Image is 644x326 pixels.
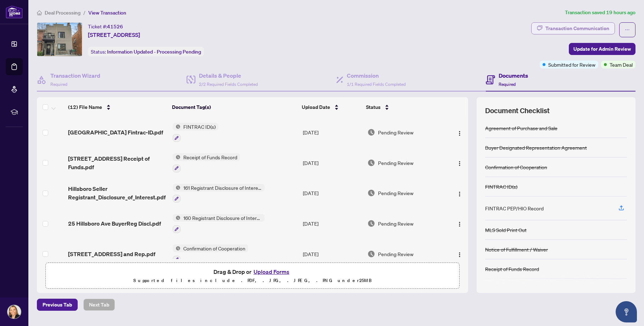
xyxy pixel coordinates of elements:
[43,299,72,310] span: Previous Tab
[37,299,78,311] button: Previous Tab
[299,97,363,117] th: Upload Date
[300,148,365,178] td: [DATE]
[173,184,265,203] button: Status Icon161 Registrant Disclosure of Interest - Disposition ofProperty
[88,22,123,31] div: Ticket #:
[457,191,462,197] img: Logo
[454,157,465,168] button: Logo
[454,248,465,260] button: Logo
[499,71,528,80] h4: Documents
[531,22,615,34] button: Transaction Communication
[565,9,635,17] article: Transaction saved 19 hours ago
[50,82,67,87] span: Required
[367,159,375,167] img: Document Status
[173,153,181,161] img: Status Icon
[173,123,181,131] img: Status Icon
[378,159,413,167] span: Pending Review
[367,128,375,136] img: Document Status
[50,276,455,285] p: Supported files include .PDF, .JPG, .JPEG, .PNG under 25 MB
[173,214,265,233] button: Status Icon160 Registrant Disclosure of Interest - Acquisition ofProperty
[548,61,595,68] span: Submitted for Review
[181,123,218,131] span: FINTRAC ID(s)
[378,220,413,227] span: Pending Review
[173,244,181,252] img: Status Icon
[573,43,631,55] span: Update for Admin Review
[65,97,169,117] th: (12) File Name
[83,9,85,17] li: /
[173,214,181,222] img: Status Icon
[485,106,550,116] span: Document Checklist
[68,219,161,228] span: 25 Hillsboro Ave BuyerReg Discl.pdf
[363,97,443,117] th: Status
[300,208,365,239] td: [DATE]
[107,23,123,30] span: 41526
[37,23,82,56] img: IMG-C12160252_1.jpg
[378,128,413,136] span: Pending Review
[181,153,240,161] span: Receipt of Funds Record
[569,43,635,55] button: Update for Admin Review
[68,184,167,201] span: Hillsboro Seller Registrant_Disclosure_of_Interest.pdf
[454,127,465,138] button: Logo
[88,47,204,56] div: Status:
[45,10,80,16] span: Deal Processing
[199,71,258,80] h4: Details & People
[251,267,292,276] button: Upload Forms
[68,128,163,137] span: [GEOGRAPHIC_DATA] Fintrac-ID.pdf
[366,103,381,111] span: Status
[7,305,21,319] img: Profile Icon
[68,250,155,258] span: [STREET_ADDRESS] and Rep.pdf
[173,244,248,264] button: Status IconConfirmation of Cooperation
[367,189,375,197] img: Document Status
[485,163,547,171] div: Confirmation of Cooperation
[68,103,102,111] span: (12) File Name
[107,49,201,55] span: Information Updated - Processing Pending
[347,82,406,87] span: 1/1 Required Fields Completed
[545,23,609,34] div: Transaction Communication
[173,184,181,192] img: Status Icon
[485,204,544,212] div: FINTRAC PEP/HIO Record
[367,250,375,258] img: Document Status
[173,153,240,172] button: Status IconReceipt of Funds Record
[457,221,462,227] img: Logo
[378,250,413,258] span: Pending Review
[454,218,465,229] button: Logo
[68,154,167,171] span: [STREET_ADDRESS] Receipt of Funds.pdf
[6,5,23,18] img: logo
[199,82,258,87] span: 2/2 Required Fields Completed
[378,189,413,197] span: Pending Review
[485,226,527,234] div: MLS Sold Print Out
[50,71,100,80] h4: Transaction Wizard
[367,220,375,227] img: Document Status
[485,183,517,190] div: FINTRAC ID(s)
[302,103,330,111] span: Upload Date
[454,187,465,199] button: Logo
[485,265,539,273] div: Receipt of Funds Record
[300,178,365,209] td: [DATE]
[616,301,637,322] button: Open asap
[499,82,516,87] span: Required
[46,263,459,289] span: Drag & Drop orUpload FormsSupported files include .PDF, .JPG, .JPEG, .PNG under25MB
[457,131,462,136] img: Logo
[485,245,548,253] div: Notice of Fulfillment / Waiver
[457,252,462,258] img: Logo
[485,144,587,151] div: Buyer Designated Representation Agreement
[181,184,265,192] span: 161 Registrant Disclosure of Interest - Disposition ofProperty
[625,27,630,32] span: ellipsis
[181,244,248,252] span: Confirmation of Cooperation
[347,71,406,80] h4: Commission
[173,123,218,142] button: Status IconFINTRAC ID(s)
[300,117,365,148] td: [DATE]
[213,267,292,276] span: Drag & Drop or
[610,61,633,68] span: Team Deal
[88,10,126,16] span: View Transaction
[37,10,42,15] span: home
[88,31,140,39] span: [STREET_ADDRESS]
[300,239,365,269] td: [DATE]
[181,214,265,222] span: 160 Registrant Disclosure of Interest - Acquisition ofProperty
[457,161,462,166] img: Logo
[485,124,557,132] div: Agreement of Purchase and Sale
[83,299,115,311] button: Next Tab
[169,97,299,117] th: Document Tag(s)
